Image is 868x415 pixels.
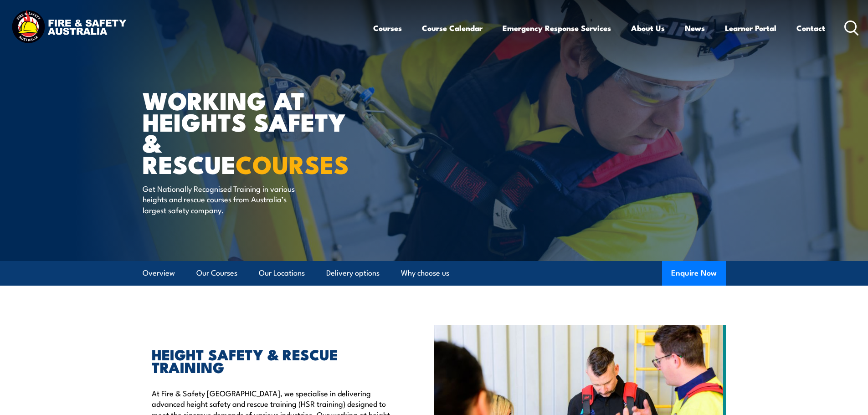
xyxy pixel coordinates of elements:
a: Overview [143,261,175,285]
p: Get Nationally Recognised Training in various heights and rescue courses from Australia’s largest... [143,183,309,215]
a: Our Locations [259,261,305,285]
strong: COURSES [236,144,349,182]
a: Our Courses [196,261,237,285]
a: Why choose us [401,261,449,285]
a: Emergency Response Services [503,16,611,40]
a: Contact [796,16,825,40]
a: Learner Portal [725,16,776,40]
a: About Us [631,16,665,40]
a: Course Calendar [422,16,483,40]
h2: HEIGHT SAFETY & RESCUE TRAINING [152,348,392,373]
a: Delivery options [326,261,380,285]
a: Courses [373,16,402,40]
h1: WORKING AT HEIGHTS SAFETY & RESCUE [143,89,368,174]
a: News [685,16,705,40]
button: Enquire Now [662,261,726,286]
